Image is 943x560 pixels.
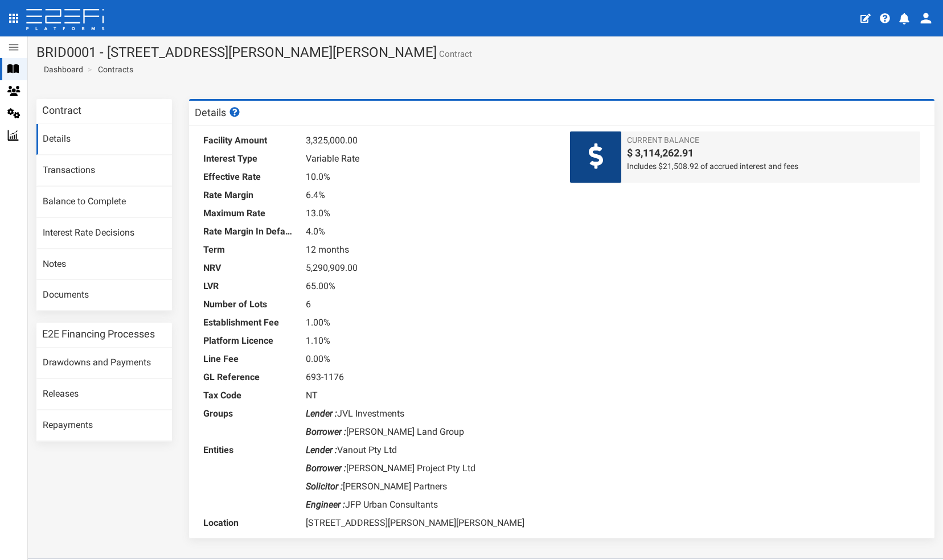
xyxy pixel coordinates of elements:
[203,204,294,223] dt: Maximum Rate
[36,45,934,60] h1: BRID0001 - [STREET_ADDRESS][PERSON_NAME][PERSON_NAME]
[203,405,294,423] dt: Groups
[36,410,172,441] a: Repayments
[195,107,241,118] h3: Details
[306,477,553,496] dd: [PERSON_NAME] Partners
[306,423,553,441] dd: [PERSON_NAME] Land Group
[203,314,294,332] dt: Establishment Fee
[36,155,172,186] a: Transactions
[306,481,343,492] i: Solicitor :
[203,259,294,277] dt: NRV
[306,204,553,223] dd: 13.0%
[306,459,553,477] dd: [PERSON_NAME] Project Pty Ltd
[306,295,553,314] dd: 6
[36,249,172,280] a: Notes
[306,405,553,423] dd: JVL Investments
[306,350,553,368] dd: 0.00%
[203,168,294,186] dt: Effective Rate
[306,277,553,295] dd: 65.00%
[627,160,915,172] span: Includes $21,508.92 of accrued interest and fees
[306,241,553,259] dd: 12 months
[203,241,294,259] dt: Term
[203,131,294,150] dt: Facility Amount
[203,514,294,532] dt: Location
[36,348,172,378] a: Drawdowns and Payments
[36,124,172,155] a: Details
[39,65,83,74] span: Dashboard
[306,499,345,510] i: Engineer :
[437,50,472,59] small: Contract
[203,223,294,241] dt: Rate Margin In Default
[306,408,337,419] i: Lender :
[627,146,915,160] span: $ 3,114,262.91
[306,426,346,437] i: Borrower :
[42,329,155,339] h3: E2E Financing Processes
[306,131,553,150] dd: 3,325,000.00
[306,496,553,514] dd: JFP Urban Consultants
[306,514,553,532] dd: [STREET_ADDRESS][PERSON_NAME][PERSON_NAME]
[306,168,553,186] dd: 10.0%
[39,64,83,75] a: Dashboard
[306,314,553,332] dd: 1.00%
[203,295,294,314] dt: Number of Lots
[203,332,294,350] dt: Platform Licence
[42,105,81,116] h3: Contract
[36,280,172,311] a: Documents
[306,386,553,405] dd: NT
[36,379,172,410] a: Releases
[306,332,553,350] dd: 1.10%
[306,444,337,455] i: Lender :
[203,386,294,405] dt: Tax Code
[203,350,294,368] dt: Line Fee
[306,368,553,386] dd: 693-1176
[98,64,133,75] a: Contracts
[36,218,172,249] a: Interest Rate Decisions
[36,187,172,217] a: Balance to Complete
[306,223,553,241] dd: 4.0%
[203,441,294,459] dt: Entities
[203,277,294,295] dt: LVR
[306,150,553,168] dd: Variable Rate
[627,134,915,146] span: Current Balance
[306,441,553,459] dd: Vanout Pty Ltd
[306,186,553,204] dd: 6.4%
[203,186,294,204] dt: Rate Margin
[306,259,553,277] dd: 5,290,909.00
[203,150,294,168] dt: Interest Type
[203,368,294,386] dt: GL Reference
[306,463,346,473] i: Borrower :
